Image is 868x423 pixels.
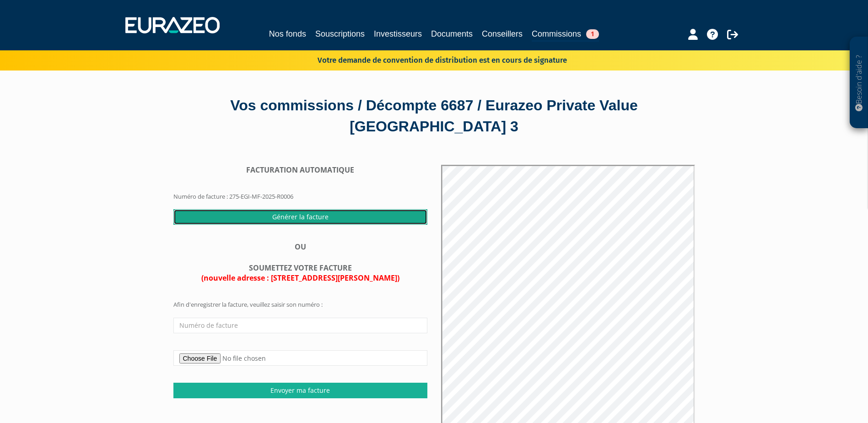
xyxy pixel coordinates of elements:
[201,273,399,283] span: (nouvelle adresse : [STREET_ADDRESS][PERSON_NAME])
[173,209,427,225] input: Générer la facture
[125,17,220,33] img: 1732889491-logotype_eurazeo_blanc_rvb.png
[173,242,427,283] div: OU SOUMETTEZ VOTRE FACTURE
[173,165,427,209] form: Numéro de facture : 275-EGI-MF-2025-R0006
[291,53,567,66] p: Votre demande de convention de distribution est en cours de signature
[173,300,427,398] form: Afin d'enregistrer la facture, veuillez saisir son numéro :
[315,27,365,40] a: Souscriptions
[431,27,473,40] a: Documents
[854,42,864,124] p: Besoin d'aide ?
[586,29,599,39] span: 1
[173,95,695,137] div: Vos commissions / Décompte 6687 / Eurazeo Private Value [GEOGRAPHIC_DATA] 3
[532,27,599,42] a: Commissions1
[173,383,427,398] input: Envoyer ma facture
[173,318,427,333] input: Numéro de facture
[173,165,427,175] div: FACTURATION AUTOMATIQUE
[269,27,306,40] a: Nos fonds
[482,27,523,40] a: Conseillers
[374,27,422,40] a: Investisseurs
